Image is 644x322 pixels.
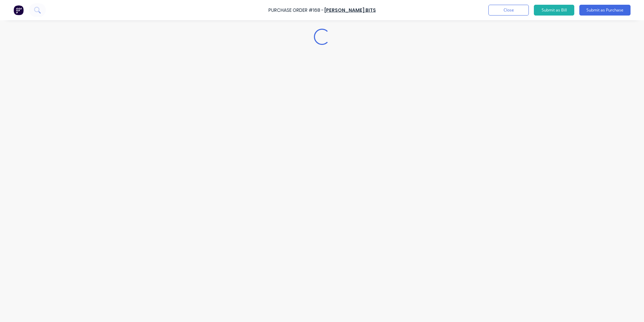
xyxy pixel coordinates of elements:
img: Factory [13,5,24,15]
a: [PERSON_NAME] Bits [324,7,376,14]
button: Submit as Purchase [579,5,631,16]
button: Close [488,5,529,16]
button: Submit as Bill [534,5,574,16]
div: Purchase Order #168 - [268,7,324,14]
